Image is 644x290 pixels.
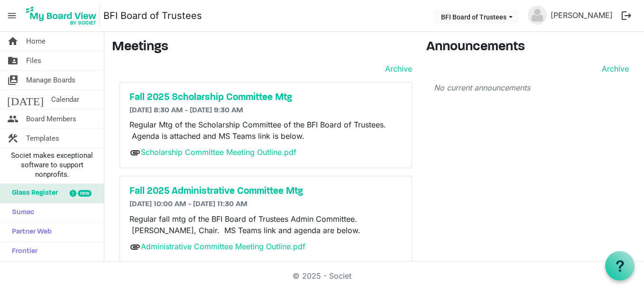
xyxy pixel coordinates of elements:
[435,10,519,23] button: BFI Board of Trustees dropdownbutton
[26,32,46,51] span: Home
[7,129,18,148] span: construction
[129,241,141,253] span: attachment
[141,242,305,251] a: Administrative Committee Meeting Outline.pdf
[26,71,75,90] span: Manage Boards
[7,109,18,128] span: people
[26,51,41,70] span: Files
[434,82,629,93] p: No current announcements
[141,147,296,157] a: Scholarship Committee Meeting Outline.pdf
[129,147,141,158] span: attachment
[103,6,202,25] a: BFI Board of Trustees
[129,106,402,115] h6: [DATE] 8:30 AM - [DATE] 9:30 AM
[293,271,351,281] a: © 2025 - Societ
[3,7,21,25] span: menu
[23,4,100,27] img: My Board View Logo
[112,39,412,55] h3: Meetings
[129,213,402,236] p: Regular fall mtg of the BFI Board of Trustees Admin Committee. [PERSON_NAME], Chair. MS Teams lin...
[78,190,92,197] div: new
[381,63,412,74] a: Archive
[7,51,18,70] span: folder_shared
[7,90,44,109] span: [DATE]
[547,6,616,25] a: [PERSON_NAME]
[7,32,18,51] span: home
[26,129,59,148] span: Templates
[129,186,402,197] a: Fall 2025 Administrative Committee Mtg
[4,151,100,179] span: Societ makes exceptional software to support nonprofits.
[7,242,37,261] span: Frontier
[7,203,34,222] span: Sumac
[23,4,103,27] a: My Board View Logo
[7,223,52,242] span: Partner Web
[129,92,402,103] a: Fall 2025 Scholarship Committee Mtg
[528,6,547,25] img: no-profile-picture.svg
[129,119,402,142] p: Regular Mtg of the Scholarship Committee of the BFI Board of Trustees. Agenda is attached and MS ...
[7,71,18,90] span: switch_account
[426,39,636,55] h3: Announcements
[598,63,629,74] a: Archive
[26,109,76,128] span: Board Members
[51,90,79,109] span: Calendar
[129,200,402,209] h6: [DATE] 10:00 AM - [DATE] 11:30 AM
[616,6,636,26] button: logout
[7,184,58,203] span: Glass Register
